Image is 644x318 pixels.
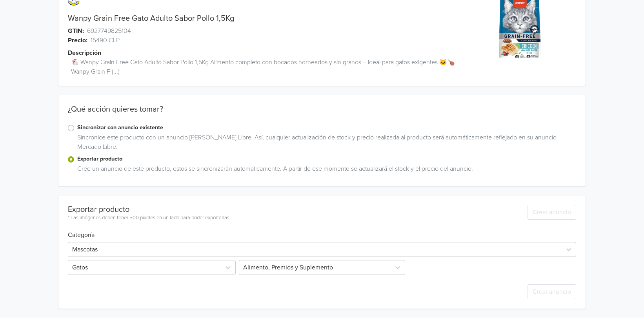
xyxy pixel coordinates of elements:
[68,205,231,214] div: Exportar producto
[87,26,131,36] span: 6927749825104
[528,205,576,220] button: Crear anuncio
[528,284,576,299] button: Crear anuncio
[74,133,576,155] div: Sincronice este producto con un anuncio [PERSON_NAME] Libre. Así, cualquier actualización de stoc...
[58,105,585,123] div: ¿Qué acción quieres tomar?
[68,26,84,36] span: GTIN:
[71,58,463,76] span: 🐔 Wanpy Grain Free Gato Adulto Sabor Pollo 1,5Kg Alimento completo con bocados horneados y sin gr...
[74,164,576,177] div: Cree un anuncio de este producto, estos se sincronizarán automáticamente. A partir de ese momento...
[91,36,120,45] span: 15490 CLP
[68,48,101,58] span: Descripción
[68,36,87,45] span: Precio:
[68,14,234,23] a: Wanpy Grain Free Gato Adulto Sabor Pollo 1,5Kg
[68,214,231,222] div: * Las imágenes deben tener 500 píxeles en un lado para poder exportarlas.
[77,123,576,132] label: Sincronizar con anuncio existente
[68,222,576,239] h6: Categoría
[77,155,576,163] label: Exportar producto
